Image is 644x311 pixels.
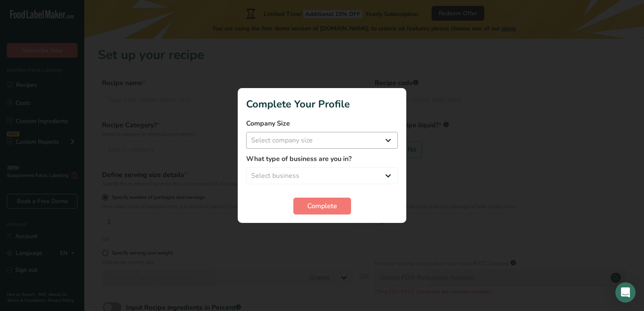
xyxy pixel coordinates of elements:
button: Complete [293,198,351,214]
span: Complete [307,201,337,211]
div: Open Intercom Messenger [615,282,636,303]
label: What type of business are you in? [246,154,398,164]
label: Company Size [246,118,398,129]
h1: Complete Your Profile [246,97,398,112]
